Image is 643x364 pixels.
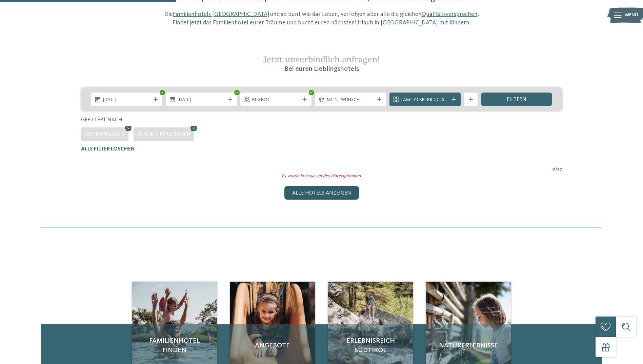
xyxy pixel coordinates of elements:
span: Familienhotel finden [139,336,210,355]
span: / [555,166,557,173]
span: filtern [507,97,526,102]
a: Qualitätsversprechen [422,11,478,17]
span: Region [252,97,300,103]
p: Die sind so bunt wie das Leben, verfolgen aber alle die gleichen . Findet jetzt das Familienhotel... [161,10,483,27]
div: Es wurde kein passendes Hotel gefunden. [76,173,567,180]
span: Family Experiences [401,97,449,103]
a: Familienhotels [GEOGRAPHIC_DATA] [173,11,269,17]
span: Naturerlebnisse [433,341,504,350]
span: [DATE] [103,97,150,103]
span: Angebote [237,341,308,350]
span: Gefiltert nach: [81,117,124,123]
a: Urlaub in [GEOGRAPHIC_DATA] mit Kindern [355,20,469,26]
span: Erlebnisreich Südtirol [335,336,406,355]
div: Alle Hotels anzeigen [284,186,359,200]
span: Bei euren Lieblingshotels [284,66,359,73]
span: Jetzt unverbindlich anfragen! [263,54,380,65]
span: 27 [557,166,562,173]
span: 0 [552,166,555,173]
span: Öffnungszeit [86,132,125,137]
span: Südtirols Süden [144,132,190,137]
span: Alle Filter löschen [81,146,135,152]
span: Meine Wünsche [327,97,374,103]
span: [DATE] [178,97,225,103]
